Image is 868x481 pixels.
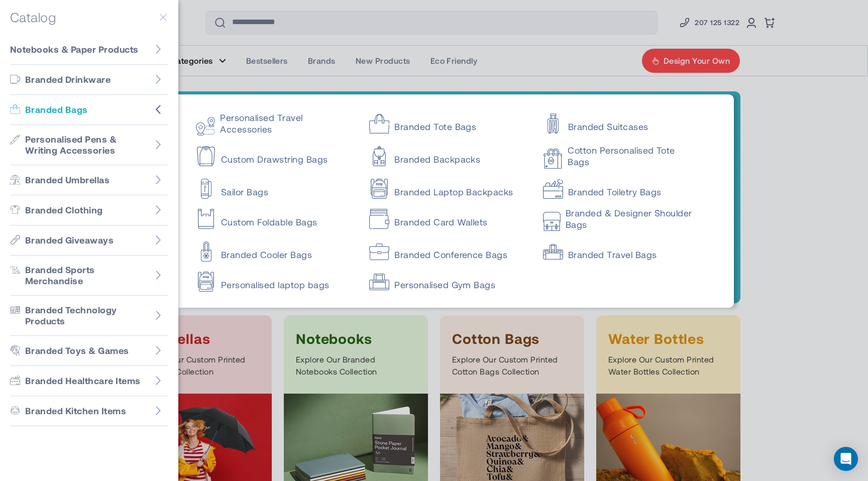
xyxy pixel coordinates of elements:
span: Branded Giveaways [25,234,114,246]
a: Go to Branded Sports Merchandise [10,256,168,296]
span: Notebooks & Paper Products [10,44,138,55]
a: Branded Conference Bags [369,240,525,260]
a: Go to Branded Umbrellas [10,165,168,195]
span: Branded Healthcare Items [25,375,141,387]
div: Open Intercom Messenger [834,447,858,471]
a: Branded Backpacks [369,145,525,165]
span: Branded Technology Products [25,304,148,327]
span: Branded Clothing [25,204,103,216]
a: Cotton Personalised Tote Bags [543,145,699,167]
span: Branded Toys & Games [25,345,129,356]
a: Branded Suitcases [543,112,699,132]
a: Go to Branded Toys & Games [10,336,168,366]
span: Branded Sports Merchandise [25,264,148,287]
a: Personalised Travel Accessories [196,112,352,135]
a: Branded Cooler Bags [196,240,352,260]
span: Branded Kitchen Items [25,405,126,417]
a: Go to Branded Healthcare Items [10,366,168,396]
a: Custom Foldable Bags [196,207,352,227]
a: Go to Personalised Pens & Writing Accessories [10,125,168,165]
a: Branded Laptop Backpacks [369,177,525,197]
a: Branded Card Wallets [369,207,525,227]
a: Go to Branded Technology Products [10,296,168,336]
a: Go to Branded Kitchen Items [10,396,168,426]
span: Branded Umbrellas [25,174,110,186]
a: Go to Personalised Car Accessories For Branding [10,426,168,466]
a: Go to Branded Clothing [10,195,168,225]
a: Personalised laptop bags [196,270,352,290]
a: Go to Branded Drinkware [10,65,168,95]
a: Personalised Gym Bags [369,270,542,290]
h5: Catalog [10,10,56,25]
span: Personalised Pens & Writing Accessories [25,134,148,156]
a: Branded & Designer Shoulder Bags [543,207,699,230]
span: Branded Drinkware [25,74,111,85]
span: Branded Bags [25,104,88,115]
a: Sailor Bags [196,177,352,197]
a: Custom Drawstring Bags [196,145,352,165]
a: Branded Toiletry Bags [543,177,699,197]
a: Go to Notebooks & Paper Products [10,35,168,65]
a: Go to Branded Giveaways [10,225,168,256]
a: Branded Tote Bags [369,112,525,132]
a: Go to Branded Bags [10,95,168,125]
a: Branded Travel Bags [543,240,699,260]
